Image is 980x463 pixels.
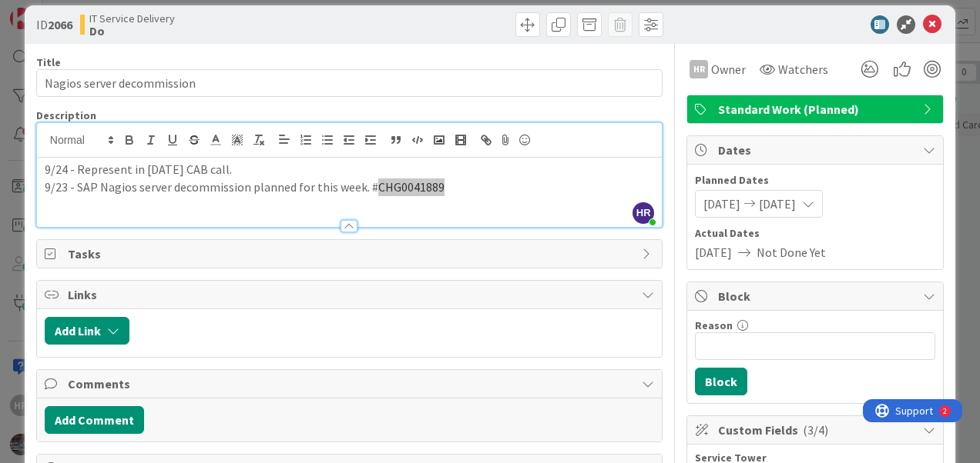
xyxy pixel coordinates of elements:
[695,368,747,395] button: Block
[703,195,740,213] span: [DATE]
[695,225,935,241] span: Actual Dates
[45,161,654,178] p: 9/24 - Represent in [DATE] CAB call.
[718,421,915,439] span: Custom Fields
[36,55,61,69] label: Title
[633,202,654,224] span: HR
[757,243,826,261] span: Not Done Yet
[759,195,796,213] span: [DATE]
[45,406,144,434] button: Add Comment
[36,15,72,34] span: ID
[89,12,175,25] span: IT Service Delivery
[690,60,708,78] div: HR
[695,243,732,261] span: [DATE]
[718,100,915,118] span: Standard Work (Planned)
[695,172,935,188] span: Planned Dates
[803,422,828,438] span: ( 3/4 )
[89,25,175,37] b: Do
[68,375,634,393] span: Comments
[718,287,915,305] span: Block
[68,245,634,263] span: Tasks
[36,108,96,122] span: Description
[695,318,733,332] label: Reason
[778,60,828,78] span: Watchers
[36,69,663,97] input: type card name here...
[32,2,70,21] span: Support
[711,60,746,78] span: Owner
[45,178,654,196] p: 9/23 - SAP Nagios server decommission planned for this week. #CHG0041889
[718,141,915,159] span: Dates
[695,452,935,463] div: Service Tower
[48,17,72,32] b: 2066
[45,317,129,345] button: Add Link
[68,285,634,304] span: Links
[80,6,84,18] div: 2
